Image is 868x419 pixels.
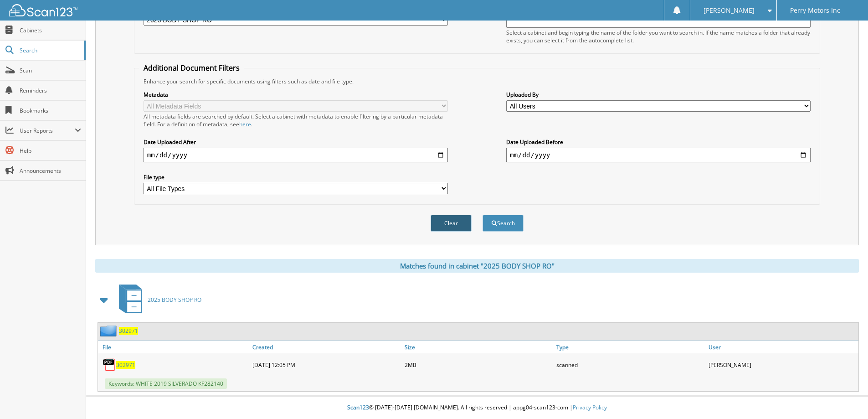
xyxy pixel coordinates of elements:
label: Uploaded By [506,91,811,98]
legend: Additional Document Filters [139,63,244,73]
img: PDF.png [103,358,116,372]
label: File type [144,173,448,181]
div: Matches found in cabinet "2025 BODY SHOP RO" [95,259,859,273]
span: Scan [20,67,81,74]
a: here [239,120,251,128]
a: Size [402,341,555,353]
label: Date Uploaded After [144,138,448,146]
input: end [506,148,811,162]
a: Privacy Policy [573,403,607,411]
label: Metadata [144,91,448,98]
img: scan123-logo-white.svg [9,4,77,16]
span: Bookmarks [20,107,81,114]
a: 302971 [119,327,138,335]
img: folder2.png [100,325,119,336]
div: All metadata fields are searched by default. Select a cabinet with metadata to enable filtering b... [144,113,448,128]
span: Reminders [20,87,81,94]
span: 2025 BODY SHOP RO [148,296,201,304]
span: Perry Motors Inc [790,8,840,13]
div: © [DATE]-[DATE] [DOMAIN_NAME]. All rights reserved | appg04-scan123-com | [86,397,868,419]
span: Search [20,47,80,54]
button: Clear [431,215,472,232]
span: Keywords: WHITE 2019 SILVERADO KF282140 [105,378,227,389]
a: Type [554,341,706,353]
a: User [706,341,858,353]
a: 302971 [116,361,135,369]
span: User Reports [20,127,75,134]
div: [PERSON_NAME] [706,356,858,374]
a: 2025 BODY SHOP RO [113,282,201,318]
div: 2MB [402,356,555,374]
button: Search [483,215,524,232]
div: Select a cabinet and begin typing the name of the folder you want to search in. If the name match... [506,29,811,44]
a: Created [250,341,402,353]
iframe: Chat Widget [822,375,868,419]
div: [DATE] 12:05 PM [250,356,402,374]
input: start [144,148,448,162]
span: Cabinets [20,26,81,34]
div: Enhance your search for specific documents using filters such as date and file type. [139,78,815,85]
span: Help [20,147,81,155]
span: [PERSON_NAME] [704,8,755,13]
span: Scan123 [347,403,369,411]
span: Announcements [20,167,81,175]
div: scanned [554,356,706,374]
label: Date Uploaded Before [506,138,811,146]
a: File [98,341,250,353]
